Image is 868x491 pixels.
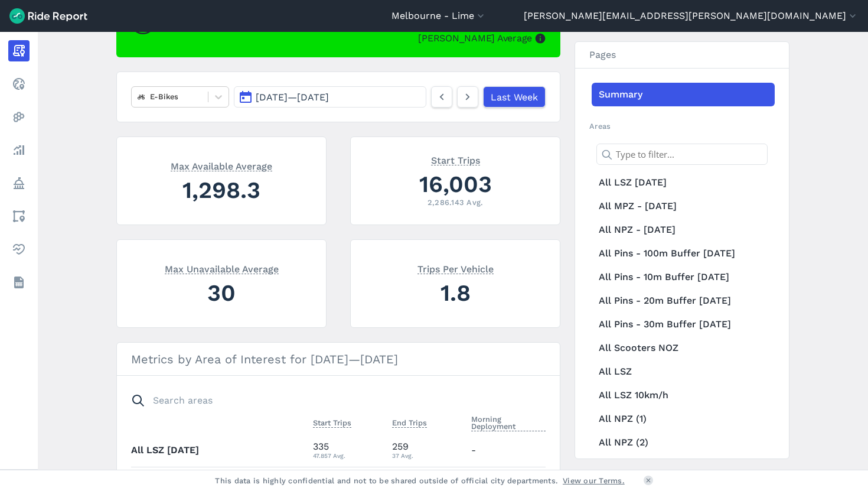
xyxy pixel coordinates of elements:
[592,383,775,407] a: All LSZ 10km/h
[471,412,546,431] span: Morning Deployment
[8,173,30,194] a: Policy
[575,42,789,69] h3: Pages
[117,343,560,376] h3: Metrics by Area of Interest for [DATE]—[DATE]
[313,416,351,430] button: Start Trips
[131,174,312,206] div: 1,298.3
[592,194,775,218] a: All MPZ - [DATE]
[256,92,329,103] span: [DATE] — [DATE]
[391,9,487,23] button: Melbourne - Lime
[392,416,427,430] button: End Trips
[592,313,775,336] a: All Pins - 30m Buffer [DATE]
[131,277,312,309] div: 30
[592,218,775,242] a: All NPZ - [DATE]
[592,171,775,194] a: All LSZ [DATE]
[524,9,859,23] button: [PERSON_NAME][EMAIL_ADDRESS][PERSON_NAME][DOMAIN_NAME]
[592,83,775,106] a: Summary
[165,262,279,274] span: Max Unavailable Average
[483,86,546,108] a: Last Week
[431,154,480,165] span: Start Trips
[313,440,383,461] div: 335
[124,390,539,411] input: Search areas
[592,407,775,431] a: All NPZ (1)
[592,360,775,383] a: All LSZ
[392,440,462,461] div: 259
[234,86,426,108] button: [DATE]—[DATE]
[313,450,383,461] div: 47.857 Avg.
[8,272,30,293] a: Datasets
[417,262,494,274] span: Trips Per Vehicle
[596,144,768,165] input: Type to filter...
[563,475,625,486] a: View our Terms.
[471,412,546,434] button: Morning Deployment
[8,40,30,61] a: Report
[392,416,427,428] span: End Trips
[392,450,462,461] div: 37 Avg.
[592,289,775,313] a: All Pins - 20m Buffer [DATE]
[592,242,775,265] a: All Pins - 100m Buffer [DATE]
[8,206,30,227] a: Areas
[365,168,546,200] div: 16,003
[131,434,308,467] th: All LSZ [DATE]
[9,8,87,24] img: Ride Report
[589,121,775,132] h2: Areas
[365,277,546,309] div: 1.8
[592,454,775,478] a: All MPZ
[8,139,30,161] a: Analyze
[365,197,546,208] div: 2,286.143 Avg.
[418,31,546,45] div: [PERSON_NAME] Average
[313,416,351,428] span: Start Trips
[466,434,546,467] td: -
[8,239,30,260] a: Health
[8,106,30,128] a: Heatmaps
[592,265,775,289] a: All Pins - 10m Buffer [DATE]
[592,431,775,454] a: All NPZ (2)
[171,160,272,171] span: Max Available Average
[8,73,30,95] a: Realtime
[592,336,775,360] a: All Scooters NOZ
